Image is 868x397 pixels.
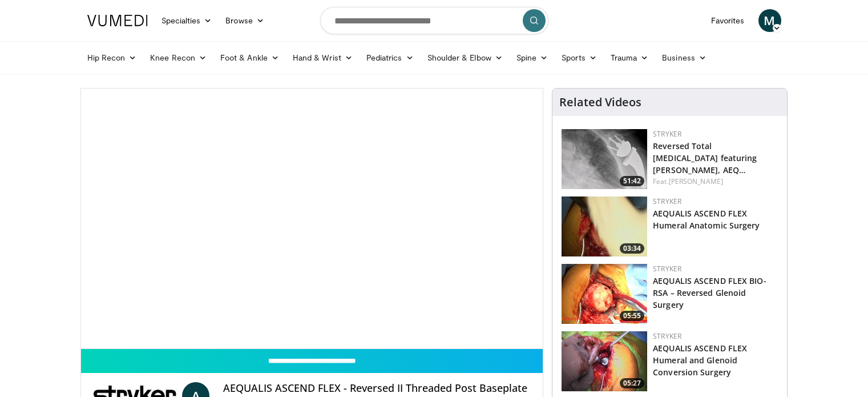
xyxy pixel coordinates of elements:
[653,275,766,310] a: AEQUALIS ASCEND FLEX BIO-RSA – Reversed Glenoid Surgery
[562,264,647,324] a: 05:55
[219,9,271,32] a: Browse
[223,382,534,395] h4: AEQUALIS ASCEND FLEX - Reversed II Threaded Post Baseplate
[213,46,286,69] a: Foot & Ankle
[653,343,747,378] a: AEQUALIS ASCEND FLEX Humeral and Glenoid Conversion Surgery
[559,95,641,109] h4: Related Videos
[758,9,781,32] a: M
[562,331,647,391] a: 05:27
[562,197,647,256] img: rQqFhpGihXXoLKSn4xMDoxOjA4MTsiGN.150x105_q85_crop-smart_upscale.jpg
[669,177,723,186] a: [PERSON_NAME]
[562,331,647,391] img: eWNh-8akTAF2kj8X4xMDoxOjA4MTsiGN.150x105_q85_crop-smart_upscale.jpg
[155,9,219,32] a: Specialties
[360,46,421,69] a: Pediatrics
[655,46,713,69] a: Business
[653,264,681,274] a: Stryker
[653,331,681,341] a: Stryker
[286,46,360,69] a: Hand & Wrist
[421,46,510,69] a: Shoulder & Elbow
[562,197,647,256] a: 03:34
[562,129,647,189] a: 51:42
[620,378,644,388] span: 05:27
[87,15,148,26] img: VuMedi Logo
[620,311,644,321] span: 05:55
[653,197,681,206] a: Stryker
[510,46,555,69] a: Spine
[620,176,644,186] span: 51:42
[704,9,752,32] a: Favorites
[604,46,656,69] a: Trauma
[81,89,543,349] video-js: Video Player
[562,129,647,189] img: af5f3143-4fc9-45e3-a76a-1c6d395a2803.150x105_q85_crop-smart_upscale.jpg
[620,243,644,254] span: 03:34
[653,177,778,187] div: Feat.
[555,46,604,69] a: Sports
[80,46,144,69] a: Hip Recon
[653,141,757,175] a: Reversed Total [MEDICAL_DATA] featuring [PERSON_NAME], AEQ…
[320,7,548,34] input: Search topics, interventions
[653,208,760,231] a: AEQUALIS ASCEND FLEX Humeral Anatomic Surgery
[562,264,647,324] img: 7f95afbc-a89d-469b-9290-cd7599591420.150x105_q85_crop-smart_upscale.jpg
[653,129,681,139] a: Stryker
[143,46,213,69] a: Knee Recon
